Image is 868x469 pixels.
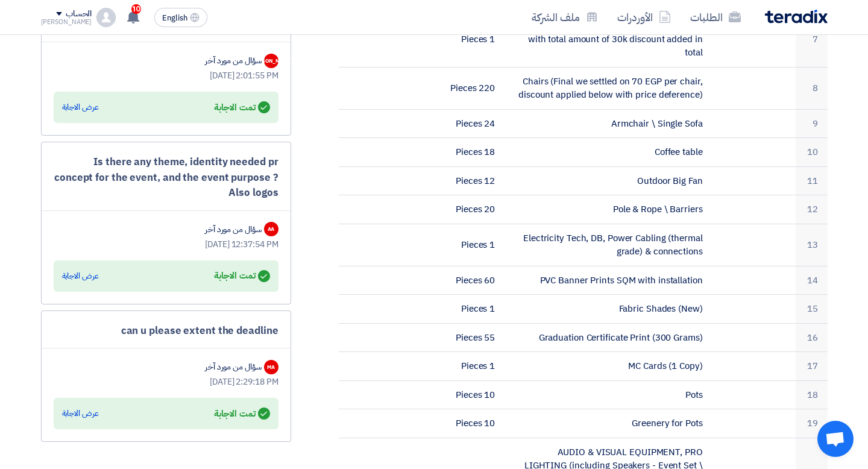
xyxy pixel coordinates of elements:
[505,138,712,167] td: Coffee table
[205,54,261,67] div: سؤال من مورد آخر
[421,138,505,167] td: 18 Pieces
[796,295,828,324] td: 15
[214,99,269,116] div: تمت الاجابة
[796,67,828,109] td: 8
[421,109,505,138] td: 24 Pieces
[522,3,608,31] a: ملف الشركة
[796,166,828,195] td: 11
[505,295,712,324] td: Fabric Shades (New)
[421,266,505,295] td: 60 Pieces
[505,109,712,138] td: Armchair \ Single Sofa
[54,154,278,201] div: Is there any theme, identity needed pr concept for the event, and the event purpose ? Also logos
[796,11,828,68] td: 7
[54,323,278,339] div: can u please extent the deadline
[505,195,712,224] td: Pole & Rope \ Barriers
[796,352,828,381] td: 17
[264,54,278,68] div: [PERSON_NAME]
[796,195,828,224] td: 12
[505,266,712,295] td: PVC Banner Prints SQM with installation
[817,421,854,457] a: Open chat
[796,380,828,409] td: 18
[62,408,99,420] div: عرض الاجابة
[421,224,505,266] td: 1 Pieces
[421,195,505,224] td: 20 Pieces
[505,11,712,68] td: Partition Walls on 2 sides of the stage (50% with total amount of 30k discount added in total
[505,67,712,109] td: Chairs (Final we settled on 70 EGP per chair, discount applied below with price deference)
[796,224,828,266] td: 13
[421,166,505,195] td: 12 Pieces
[162,14,187,22] span: English
[66,9,92,19] div: الحساب
[54,69,278,82] div: [DATE] 2:01:55 PM
[421,409,505,438] td: 10 Pieces
[796,138,828,167] td: 10
[131,4,141,14] span: 10
[505,166,712,195] td: Outdoor Big Fan
[505,409,712,438] td: Greenery for Pots
[505,352,712,381] td: MC Cards (1 Copy)
[41,19,92,25] div: [PERSON_NAME]
[608,3,681,31] a: الأوردرات
[214,268,269,285] div: تمت الاجابة
[62,101,99,113] div: عرض الاجابة
[765,10,828,24] img: Teradix logo
[505,224,712,266] td: Electricity Tech, DB, Power Cabling (thermal grade) & connections
[154,8,207,27] button: English
[681,3,750,31] a: الطلبات
[421,295,505,324] td: 1 Pieces
[421,380,505,409] td: 10 Pieces
[796,266,828,295] td: 14
[796,109,828,138] td: 9
[96,8,116,27] img: profile_test.png
[421,11,505,68] td: 1 Pieces
[505,380,712,409] td: Pots
[62,270,99,282] div: عرض الاجابة
[505,323,712,352] td: Graduation Certificate Print (300 Grams)
[214,405,269,422] div: تمت الاجابة
[205,223,261,236] div: سؤال من مورد آخر
[54,238,278,251] div: [DATE] 12:37:54 PM
[796,323,828,352] td: 16
[205,360,261,373] div: سؤال من مورد آخر
[264,360,278,374] div: MA
[421,352,505,381] td: 1 Pieces
[264,222,278,236] div: AA
[796,409,828,438] td: 19
[421,67,505,109] td: 220 Pieces
[421,323,505,352] td: 55 Pieces
[54,376,278,388] div: [DATE] 2:29:18 PM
